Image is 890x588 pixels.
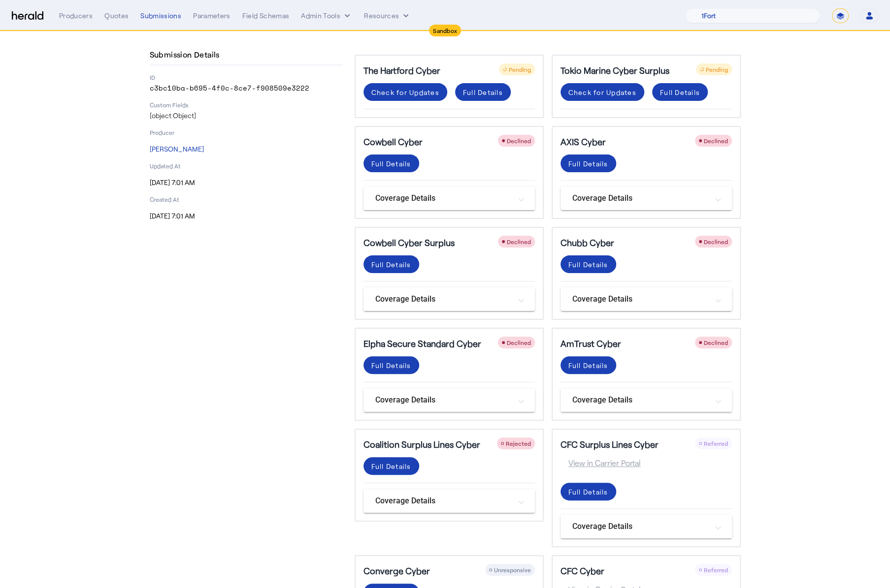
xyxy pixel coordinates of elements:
[150,111,343,121] p: [object Object]
[375,192,511,204] mat-panel-title: Coverage Details
[507,339,531,346] span: Declined
[560,515,732,538] mat-expansion-panel-header: Coverage Details
[363,155,419,172] button: Full Details
[560,564,604,578] h5: CFC Cyber
[363,437,480,451] h5: Coalition Surplus Lines Cyber
[507,137,531,144] span: Declined
[560,483,616,500] button: Full Details
[363,287,535,311] mat-expansion-panel-header: Coverage Details
[660,87,700,97] div: Full Details
[150,73,343,81] p: ID
[704,238,728,245] span: Declined
[371,158,411,169] div: Full Details
[371,461,411,471] div: Full Details
[12,11,43,21] img: Herald Logo
[560,186,732,210] mat-expansion-panel-header: Coverage Details
[371,360,411,371] div: Full Details
[371,259,411,270] div: Full Details
[560,255,616,273] button: Full Details
[463,87,503,97] div: Full Details
[363,356,419,374] button: Full Details
[652,83,708,101] button: Full Details
[429,25,461,36] div: Sandbox
[494,566,531,573] span: Unresponsive
[568,158,608,169] div: Full Details
[568,487,608,497] div: Full Details
[363,337,481,350] h5: Elpha Secure Standard Cyber
[363,135,423,149] h5: Cowbell Cyber
[507,238,531,245] span: Declined
[568,87,636,97] div: Check for Updates
[140,11,181,21] div: Submissions
[375,293,511,305] mat-panel-title: Coverage Details
[150,178,343,187] p: [DATE] 7:01 AM
[363,83,447,101] button: Check for Updates
[560,457,641,469] span: View in Carrier Portal
[301,11,352,21] button: internal dropdown menu
[506,440,531,447] span: Rejected
[363,63,440,77] h5: The Hartford Cyber
[150,128,343,136] p: Producer
[363,236,455,249] h5: Cowbell Cyber Surplus
[560,155,616,172] button: Full Details
[572,293,708,305] mat-panel-title: Coverage Details
[363,255,419,273] button: Full Details
[560,388,732,412] mat-expansion-panel-header: Coverage Details
[568,259,608,270] div: Full Details
[104,11,129,21] div: Quotes
[364,11,411,21] button: Resources dropdown menu
[568,360,608,371] div: Full Details
[706,66,728,73] span: Pending
[560,236,614,249] h5: Chubb Cyber
[150,162,343,170] p: Updated At
[560,135,606,149] h5: AXIS Cyber
[150,101,343,109] p: Custom Fields
[150,195,343,203] p: Created At
[363,186,535,210] mat-expansion-panel-header: Coverage Details
[572,192,708,204] mat-panel-title: Coverage Details
[363,388,535,412] mat-expansion-panel-header: Coverage Details
[150,144,343,154] p: [PERSON_NAME]
[371,87,439,97] div: Check for Updates
[363,489,535,513] mat-expansion-panel-header: Coverage Details
[455,83,511,101] button: Full Details
[242,11,290,21] div: Field Schemas
[375,495,511,507] mat-panel-title: Coverage Details
[150,49,224,61] h4: Submission Details
[560,437,659,451] h5: CFC Surplus Lines Cyber
[704,137,728,144] span: Declined
[572,394,708,406] mat-panel-title: Coverage Details
[560,83,644,101] button: Check for Updates
[704,440,728,447] span: Referred
[375,394,511,406] mat-panel-title: Coverage Details
[572,521,708,532] mat-panel-title: Coverage Details
[193,11,231,21] div: Parameters
[509,66,531,73] span: Pending
[59,11,93,21] div: Producers
[560,287,732,311] mat-expansion-panel-header: Coverage Details
[704,339,728,346] span: Declined
[560,63,669,77] h5: Tokio Marine Cyber Surplus
[150,83,343,93] p: c3bc10ba-b695-4f0c-8ce7-f908509e3222
[150,211,343,221] p: [DATE] 7:01 AM
[560,337,621,350] h5: AmTrust Cyber
[363,564,430,578] h5: Converge Cyber
[560,356,616,374] button: Full Details
[704,566,728,573] span: Referred
[363,457,419,475] button: Full Details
